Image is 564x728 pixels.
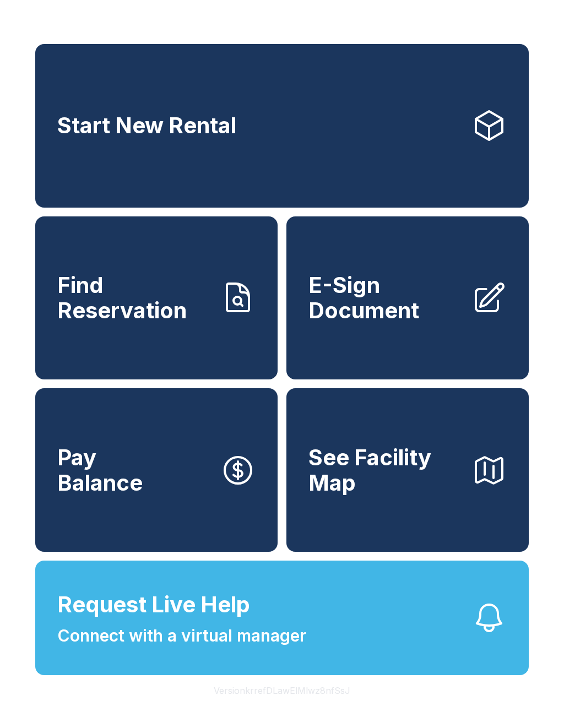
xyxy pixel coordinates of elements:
[35,388,278,552] button: PayBalance
[57,588,250,621] span: Request Live Help
[57,273,211,323] span: Find Reservation
[286,216,529,380] a: E-Sign Document
[57,113,236,138] span: Start New Rental
[35,216,278,380] a: Find Reservation
[57,445,143,495] span: Pay Balance
[35,44,529,208] a: Start New Rental
[35,561,529,675] button: Request Live HelpConnect with a virtual manager
[308,273,463,323] span: E-Sign Document
[205,675,359,706] button: VersionkrrefDLawElMlwz8nfSsJ
[286,388,529,552] button: See Facility Map
[308,445,463,495] span: See Facility Map
[57,623,306,648] span: Connect with a virtual manager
